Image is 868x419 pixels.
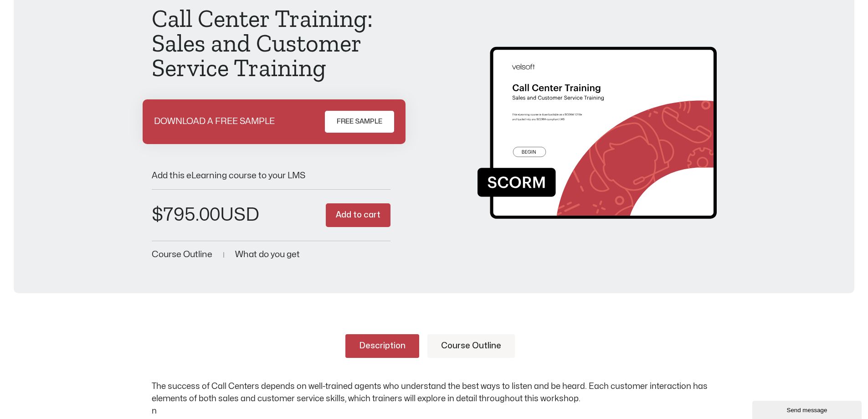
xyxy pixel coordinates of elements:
[326,203,390,228] button: Add to cart
[752,399,863,419] iframe: chat widget
[325,111,394,133] a: FREE SAMPLE
[152,6,391,80] h1: Call Center Training: Sales and Customer Service Training
[345,334,419,358] a: Description
[152,171,391,180] p: Add this eLearning course to your LMS
[152,206,163,224] span: $
[235,250,300,259] a: What do you get
[152,250,212,259] a: Course Outline
[152,206,220,224] bdi: 795.00
[154,117,275,126] p: DOWNLOAD A FREE SAMPLE
[478,19,717,227] img: Second Product Image
[337,116,382,127] span: FREE SAMPLE
[427,334,515,358] a: Course Outline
